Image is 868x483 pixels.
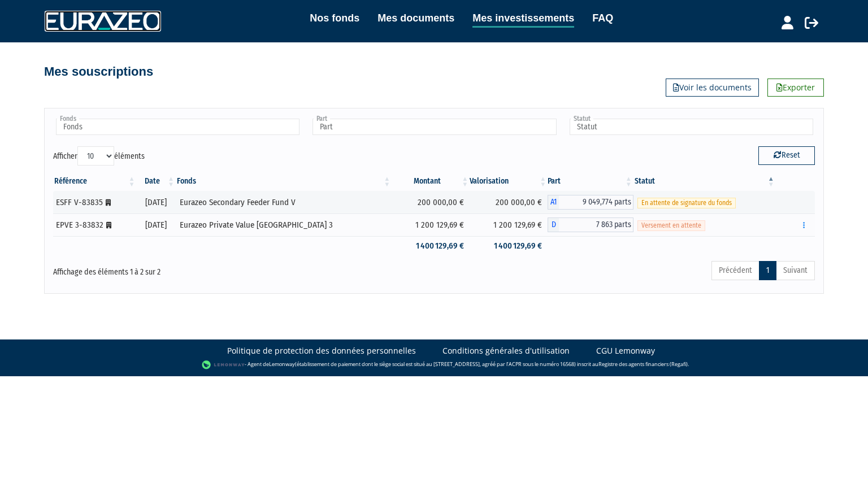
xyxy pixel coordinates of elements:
[548,217,633,232] div: D - Eurazeo Private Value Europe 3
[202,359,245,371] img: logo-lemonway.png
[559,195,633,210] span: 9 049,774 parts
[377,10,454,26] a: Mes documents
[227,345,416,356] a: Politique de protection des données personnelles
[77,146,114,166] select: Afficheréléments
[470,191,548,214] td: 200 000,00 €
[140,197,172,208] div: [DATE]
[53,260,361,278] div: Affichage des éléments 1 à 2 sur 2
[711,261,759,280] a: Précédent
[470,236,548,256] td: 1 400 129,69 €
[776,261,815,280] a: Suivant
[470,214,548,236] td: 1 200 129,69 €
[53,172,136,191] th: Référence : activer pour trier la colonne par ordre croissant
[56,197,132,208] div: ESFF V-83835
[548,195,559,210] span: A1
[392,236,470,256] td: 1 400 129,69 €
[180,197,388,208] div: Eurazeo Secondary Feeder Fund V
[470,172,548,191] th: Valorisation: activer pour trier la colonne par ordre croissant
[56,219,132,231] div: EPVE 3-83832
[106,222,111,229] i: [Français] Personne morale
[767,79,824,97] a: Exporter
[44,65,153,79] h4: Mes souscriptions
[392,214,470,236] td: 1 200 129,69 €
[598,360,688,368] a: Registre des agents financiers (Regafi)
[11,359,857,371] div: - Agent de (établissement de paiement dont le siège social est situé au [STREET_ADDRESS], agréé p...
[637,198,736,208] span: En attente de signature du fonds
[596,345,655,356] a: CGU Lemonway
[548,172,633,191] th: Part: activer pour trier la colonne par ordre croissant
[666,79,759,97] a: Voir les documents
[592,10,613,26] a: FAQ
[53,146,145,166] label: Afficher éléments
[559,217,633,232] span: 7 863 parts
[472,10,574,28] a: Mes investissements
[136,172,176,191] th: Date: activer pour trier la colonne par ordre croissant
[106,199,111,206] i: [Français] Personne morale
[176,172,392,191] th: Fonds: activer pour trier la colonne par ordre croissant
[310,10,359,26] a: Nos fonds
[759,261,776,280] a: 1
[392,191,470,214] td: 200 000,00 €
[548,217,559,232] span: D
[548,195,633,210] div: A1 - Eurazeo Secondary Feeder Fund V
[140,219,172,231] div: [DATE]
[392,172,470,191] th: Montant: activer pour trier la colonne par ordre croissant
[180,219,388,231] div: Eurazeo Private Value [GEOGRAPHIC_DATA] 3
[637,220,705,231] span: Versement en attente
[442,345,570,356] a: Conditions générales d'utilisation
[633,172,776,191] th: Statut : activer pour trier la colonne par ordre d&eacute;croissant
[45,11,161,31] img: 1732889491-logotype_eurazeo_blanc_rvb.png
[269,360,295,368] a: Lemonway
[758,146,815,164] button: Reset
